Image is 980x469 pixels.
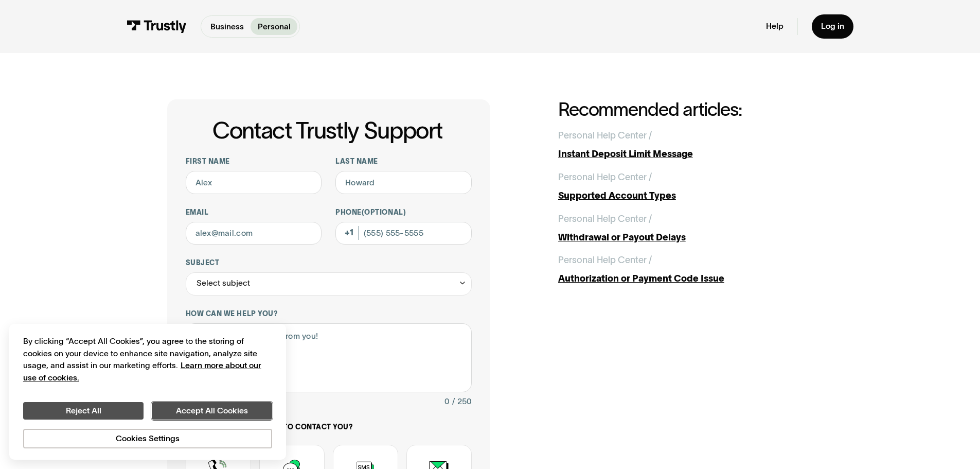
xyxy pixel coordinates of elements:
[335,171,472,194] input: Howard
[251,18,297,35] a: Personal
[186,208,322,217] label: Email
[558,253,813,286] a: Personal Help Center /Authorization or Payment Code Issue
[9,324,286,460] div: Cookie banner
[186,157,322,166] label: First name
[335,157,472,166] label: Last name
[821,21,844,31] div: Log in
[186,423,472,432] label: How would you like us to contact you?
[558,253,652,267] div: Personal Help Center /
[558,170,813,203] a: Personal Help Center /Supported Account Types
[558,129,813,161] a: Personal Help Center /Instant Deposit Limit Message
[812,14,853,39] a: Log in
[186,272,472,296] div: Select subject
[23,335,272,448] div: Privacy
[127,20,187,33] img: Trustly Logo
[335,222,472,245] input: (555) 555-5555
[558,212,813,245] a: Personal Help Center /Withdrawal or Payout Delays
[23,402,144,420] button: Reject All
[152,402,272,420] button: Accept All Cookies
[558,272,813,286] div: Authorization or Payment Code Issue
[186,222,322,245] input: alex@mail.com
[186,171,322,194] input: Alex
[203,18,251,35] a: Business
[558,189,813,203] div: Supported Account Types
[558,129,652,143] div: Personal Help Center /
[210,21,244,33] p: Business
[362,209,406,216] span: (Optional)
[335,208,472,217] label: Phone
[197,276,250,290] div: Select subject
[452,395,472,409] div: / 250
[558,147,813,161] div: Instant Deposit Limit Message
[186,309,472,319] label: How can we help you?
[558,212,652,226] div: Personal Help Center /
[23,335,272,384] div: By clicking “Accept All Cookies”, you agree to the storing of cookies on your device to enhance s...
[23,429,272,448] button: Cookies Settings
[184,118,472,143] h1: Contact Trustly Support
[558,170,652,184] div: Personal Help Center /
[258,21,291,33] p: Personal
[766,21,783,31] a: Help
[186,258,472,268] label: Subject
[558,99,813,119] h2: Recommended articles:
[558,231,813,245] div: Withdrawal or Payout Delays
[444,395,450,409] div: 0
